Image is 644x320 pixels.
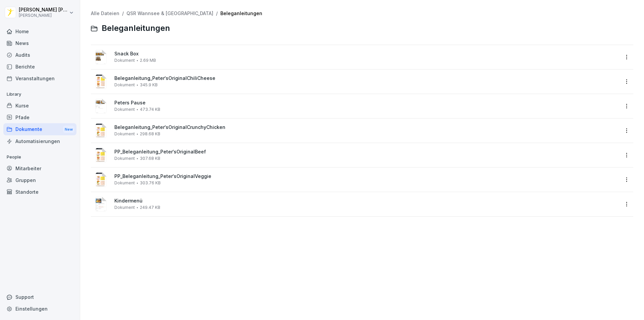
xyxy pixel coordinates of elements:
[140,132,160,136] span: 298.68 KB
[3,174,76,186] a: Gruppen
[3,303,76,315] a: Einstellungen
[3,123,76,136] a: DokumenteNew
[220,10,262,16] a: Beleganleitungen
[3,26,76,37] a: Home
[114,156,135,161] span: Dokument
[3,100,76,111] a: Kurse
[114,51,619,57] span: Snack Box
[3,37,76,49] a: News
[3,61,76,73] a: Berichte
[126,10,213,16] a: QSR Wannsee & [GEOGRAPHIC_DATA]
[3,135,76,147] a: Automatisierungen
[3,73,76,84] a: Veranstaltungen
[114,149,619,155] span: PP_Beleganleitung_Peter‘sOriginalBeef
[3,123,76,136] div: Dokumente
[19,7,68,13] p: [PERSON_NAME] [PERSON_NAME]
[3,163,76,174] a: Mitarbeiter
[114,107,135,112] span: Dokument
[114,76,619,81] span: Beleganleitung_Peter‘sOriginalChiliCheese
[114,125,619,130] span: Beleganleitung_Peter‘sOriginalCrunchyChicken
[140,83,158,87] span: 345.9 KB
[114,181,135,185] span: Dokument
[3,49,76,61] a: Audits
[122,11,124,16] span: /
[114,100,619,106] span: Peters Pause
[3,111,76,123] a: Pfade
[140,181,161,185] span: 303.76 KB
[114,205,135,210] span: Dokument
[114,58,135,63] span: Dokument
[140,107,160,112] span: 473.74 KB
[102,24,170,33] span: Beleganleitungen
[114,174,619,179] span: PP_Beleganleitung_Peter‘sOriginalVeggie
[140,205,160,210] span: 249.47 KB
[114,83,135,87] span: Dokument
[91,10,119,16] a: Alle Dateien
[63,126,74,133] div: New
[140,156,160,161] span: 307.68 KB
[3,152,76,163] p: People
[216,11,218,16] span: /
[3,89,76,100] p: Library
[114,198,619,204] span: Kindermenü
[19,13,68,18] p: [PERSON_NAME]
[3,291,76,303] div: Support
[140,58,156,63] span: 2.69 MB
[3,186,76,198] a: Standorte
[114,132,135,136] span: Dokument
